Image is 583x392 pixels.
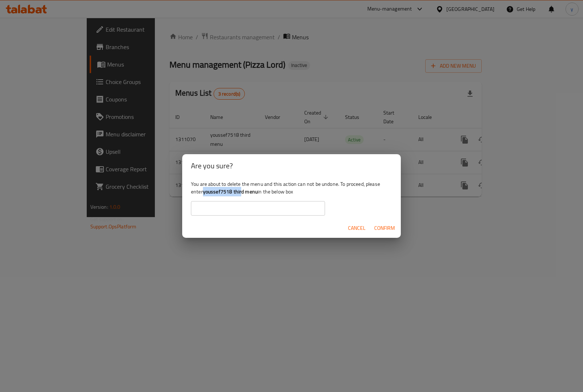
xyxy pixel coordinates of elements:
span: Confirm [374,224,395,233]
h2: Are you sure? [191,160,392,172]
button: Cancel [345,221,368,235]
div: You are about to delete the menu and this action can not be undone. To proceed, please enter in t... [182,177,401,218]
button: Confirm [371,221,398,235]
span: Cancel [348,224,365,233]
b: youssef7518 third menu [203,187,258,196]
